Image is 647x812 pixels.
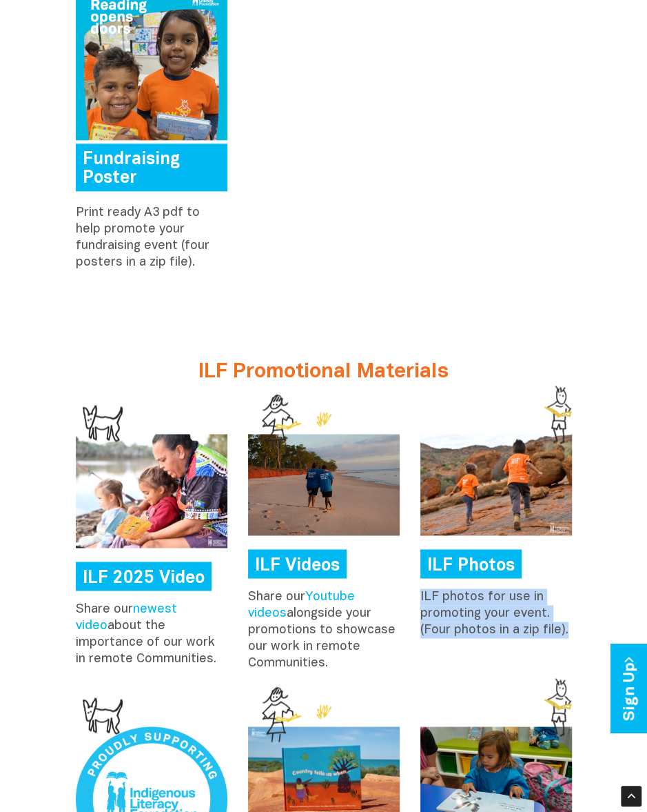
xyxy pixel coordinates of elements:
p: Share our about the importance of our work in remote Communities. [76,601,227,667]
p: ILF photos for use in promoting your event.(Four photos in a zip file). [420,588,572,638]
p: Share our alongside your promotions to showcase our work in remote Communities. [248,588,400,671]
a: Youtube videos [248,591,355,619]
a: Fundraising Poster [76,143,227,191]
a: ILF Videos [248,549,347,578]
p: Print ready A3 pdf to help promote your fundraising event (four posters in a zip file). [76,205,227,271]
a: ILF Photos [420,549,522,578]
div: Scroll Back to Top [621,786,641,806]
h2: ILF Promotional Materials [76,361,572,406]
a: ILF 2025 Video [76,562,212,591]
